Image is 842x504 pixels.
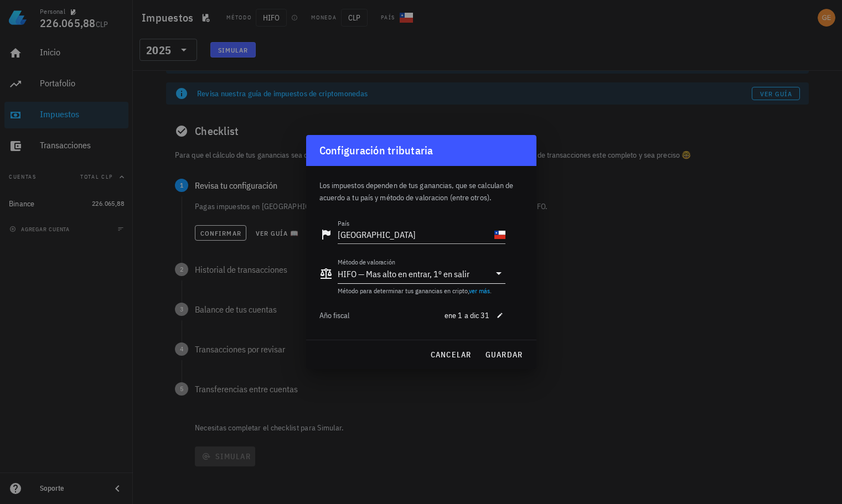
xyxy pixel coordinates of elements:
div: HIFO — Mas alto en entrar, 1º en salir [338,268,469,279]
span: ene 1 a dic 31 [445,309,489,321]
button: cancelar [425,345,476,365]
label: País [338,219,349,227]
div: Los impuestos dependen de tus ganancias, que se calculan de acuerdo a tu país y método de valorac... [319,166,523,210]
div: Año fiscal [319,302,505,329]
div: Configuración tributaria [319,142,433,159]
a: ver más [469,287,490,295]
span: Método para determinar tus ganancias en cripto, . [338,287,492,295]
span: guardar [485,350,523,360]
span: cancelar [430,350,471,360]
div: CL-icon [494,229,505,240]
label: Método de valoración [338,258,395,266]
div: Método de valoraciónHIFO — Mas alto en entrar, 1º en salir [338,264,505,283]
button: guardar [481,345,528,365]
